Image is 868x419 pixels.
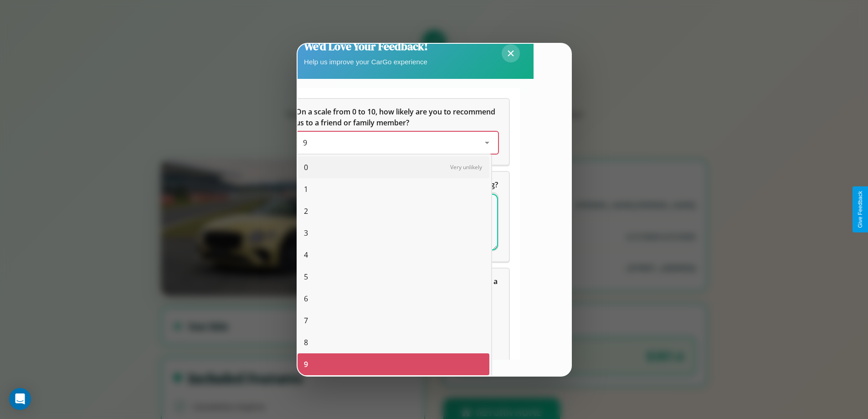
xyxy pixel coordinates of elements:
div: 9 [298,353,489,375]
div: 2 [298,200,489,222]
h5: On a scale from 0 to 10, how likely are you to recommend us to a friend or family member? [296,106,498,128]
span: 3 [304,228,308,238]
span: 0 [304,162,308,173]
div: On a scale from 0 to 10, how likely are you to recommend us to a friend or family member? [296,132,498,154]
div: 10 [298,375,489,397]
span: 1 [304,184,308,195]
div: 4 [298,244,489,266]
div: 6 [298,288,489,310]
div: 3 [298,222,489,244]
span: 8 [304,337,308,348]
div: Give Feedback [857,191,863,228]
div: 1 [298,178,489,200]
span: On a scale from 0 to 10, how likely are you to recommend us to a friend or family member? [296,107,497,128]
span: Which of the following features do you value the most in a vehicle? [296,276,499,297]
div: On a scale from 0 to 10, how likely are you to recommend us to a friend or family member? [285,99,509,165]
span: 7 [304,315,308,326]
span: What can we do to make your experience more satisfying? [296,180,498,190]
div: Open Intercom Messenger [9,388,31,410]
div: 7 [298,310,489,331]
span: 9 [303,138,307,148]
span: Very unlikely [450,163,482,171]
div: 0 [298,156,489,178]
span: 9 [304,359,308,370]
span: 2 [304,206,308,217]
div: 5 [298,266,489,288]
p: Help us improve your CarGo experience [304,56,428,68]
span: 5 [304,271,308,282]
div: 8 [298,331,489,353]
span: 6 [304,293,308,304]
span: 4 [304,249,308,260]
h2: We'd Love Your Feedback! [304,39,428,54]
